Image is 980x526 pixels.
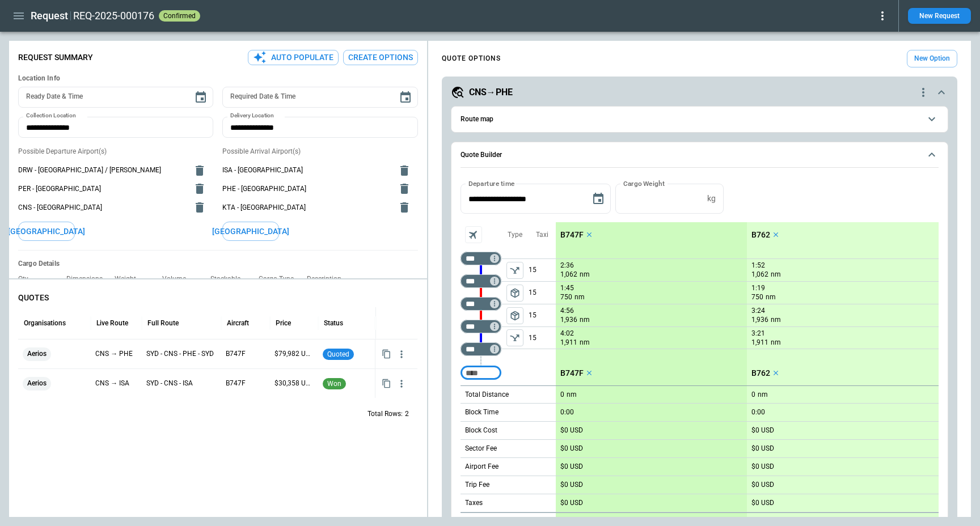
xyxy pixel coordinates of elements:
h2: REQ-2025-000176 [73,9,154,23]
button: [GEOGRAPHIC_DATA] [18,222,75,241]
p: Total Distance [465,390,509,400]
p: Taxi [536,230,548,240]
p: nm [580,338,590,347]
span: package_2 [509,310,521,321]
label: Delivery Location [230,112,274,120]
p: nm [771,270,781,279]
button: delete [188,196,211,219]
p: $0 USD [560,481,583,489]
p: Possible Departure Airport(s) [18,147,213,156]
h6: Location Info [18,74,418,83]
button: delete [393,159,416,182]
p: Block Cost [465,426,497,435]
span: Aerios [23,340,51,368]
p: $0 USD [560,499,583,507]
button: Copy quote content [379,376,394,391]
label: Collection Location [26,112,76,120]
button: Choose date, selected date is Oct 14, 2025 [587,188,610,210]
p: Possible Arrival Airport(s) [222,147,417,156]
p: 2 [405,409,409,419]
div: quote-option-actions [916,86,930,99]
div: Too short [461,252,501,265]
p: SYD - CNS - ISA [146,379,217,388]
p: nm [766,292,776,302]
p: 15 [529,282,556,304]
label: Departure time [468,179,515,188]
h6: Route map [461,116,493,123]
p: nm [567,390,577,400]
span: ISA - [GEOGRAPHIC_DATA] [222,166,390,175]
p: nm [580,270,590,279]
p: Total Rows: [367,409,403,419]
p: 1,062 [751,270,768,279]
p: nm [758,390,768,400]
p: nm [580,315,590,325]
p: Cargo Type [259,275,303,283]
p: $79,982 USD [274,349,314,359]
span: package_2 [509,287,521,299]
button: New Request [908,8,971,24]
p: 3:21 [751,329,765,338]
div: Full Route [147,319,179,327]
p: 2:36 [560,261,574,270]
button: New Option [907,50,957,67]
p: 1,911 [751,338,768,347]
div: Too short [461,366,501,380]
p: $0 USD [560,426,583,435]
p: B747F [226,379,265,388]
p: 4:02 [560,329,574,338]
div: Won [323,369,370,398]
button: Auto Populate [248,50,339,65]
span: Type of sector [506,262,523,279]
p: 750 [751,292,763,302]
p: QUOTES [18,293,418,303]
span: Aerios [23,369,51,398]
p: $0 USD [560,463,583,471]
div: Organisations [24,319,66,327]
div: Aircraft [227,319,249,327]
p: Type [508,230,522,240]
span: quoted [325,350,352,358]
p: $0 USD [751,444,774,453]
span: CNS - [GEOGRAPHIC_DATA] [18,203,186,213]
p: 1,062 [560,270,577,279]
p: Taxes [465,498,483,508]
p: 0 [560,391,564,399]
span: DRW - [GEOGRAPHIC_DATA] / [PERSON_NAME] [18,166,186,175]
div: Too short [461,297,501,311]
p: B747F [560,368,584,378]
p: $0 USD [751,499,774,507]
p: 3:24 [751,307,765,315]
p: CNS → ISA [95,379,137,388]
button: [GEOGRAPHIC_DATA] [222,222,279,241]
p: 750 [560,292,572,302]
div: Status [324,319,343,327]
p: 0:00 [751,408,765,417]
p: $0 USD [751,426,774,435]
p: 1,936 [751,315,768,325]
p: 15 [529,259,556,281]
p: Airport Fee [465,462,499,472]
p: kg [707,194,716,203]
div: Quoted [323,340,370,368]
span: KTA - [GEOGRAPHIC_DATA] [222,203,390,213]
button: Choose date [189,86,212,109]
p: Dimensions [66,275,112,283]
p: 1,936 [560,315,577,325]
p: $30,358 USD [274,379,314,388]
p: 4:56 [560,307,574,315]
p: nm [771,338,781,347]
p: $0 USD [560,444,583,453]
button: delete [393,177,416,200]
p: Stackable [210,275,250,283]
span: Type of sector [506,307,523,324]
p: 1,911 [560,338,577,347]
div: Price [276,319,291,327]
label: Cargo Weight [623,179,665,188]
p: Block Time [465,408,499,417]
p: 15 [529,304,556,326]
p: Volume [162,275,195,283]
button: Quote Builder [461,142,939,168]
button: delete [188,177,211,200]
button: left aligned [506,285,523,302]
